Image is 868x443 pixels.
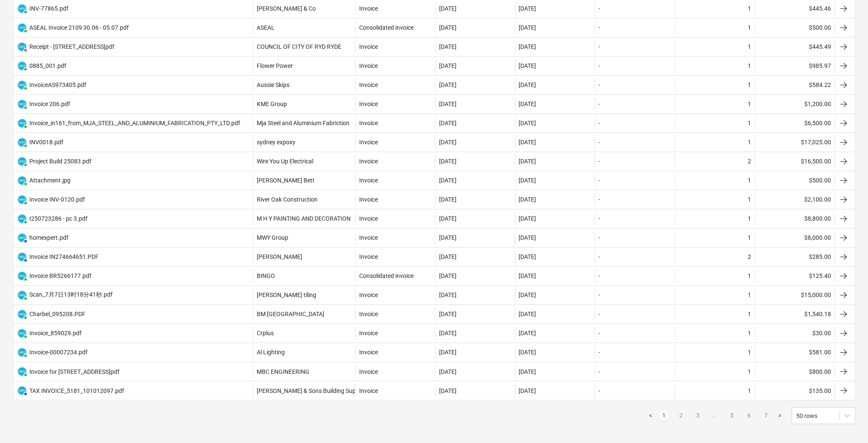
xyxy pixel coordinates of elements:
[599,292,600,298] div: -
[755,345,834,359] div: $581.00
[439,272,456,279] div: [DATE]
[29,120,240,126] div: Invoice_in161_from_MJA_STEEL_AND_ALUMINIUM_FABRICATION_PTY_LTD.pdf
[755,231,834,244] div: $8,000.00
[29,272,91,279] div: Invoice BR5266177.pdf
[439,215,456,222] div: [DATE]
[257,43,341,50] div: COUNCIL OF CITY OF RYD RYDE
[17,347,28,358] div: Invoice has been synced with Xero and its status is currently PAID
[748,311,751,317] div: 1
[439,330,456,336] div: [DATE]
[748,196,751,203] div: 1
[744,410,754,421] a: Page 6
[439,158,456,165] div: [DATE]
[755,97,834,111] div: $1,200.00
[599,349,600,356] div: -
[18,23,26,32] img: xero.svg
[748,101,751,107] div: 1
[519,5,536,12] div: [DATE]
[748,330,751,336] div: 1
[17,3,28,14] div: Invoice has been synced with Xero and its status is currently PAID
[519,139,536,146] div: [DATE]
[748,120,751,126] div: 1
[359,330,377,336] div: Invoice
[17,79,28,90] div: Invoice has been synced with Xero and its status is currently PAID
[18,310,26,318] img: xero.svg
[29,24,129,31] div: ASEAL Invoice 2109 30.06 - 05.07.pdf
[659,410,669,421] a: Page 1 is your current page
[359,272,413,279] div: Consolidated invoice
[599,311,600,317] div: -
[519,330,536,336] div: [DATE]
[29,62,66,69] div: 0885_001.pdf
[439,62,456,69] div: [DATE]
[755,174,834,187] div: $500.00
[599,330,600,336] div: -
[257,292,316,298] div: [PERSON_NAME] tiling
[439,368,456,375] div: [DATE]
[748,158,751,165] div: 2
[599,234,600,241] div: -
[359,24,413,31] div: Consolidated invoice
[676,410,686,421] a: Page 2
[18,291,26,299] img: xero.svg
[519,196,536,203] div: [DATE]
[519,234,536,241] div: [DATE]
[18,272,26,280] img: xero.svg
[359,234,377,241] div: Invoice
[359,101,377,107] div: Invoice
[29,349,88,356] div: Invoice-00007234.pdf
[755,40,834,53] div: $445.49
[439,196,456,203] div: [DATE]
[755,288,834,302] div: $15,000.00
[29,215,88,222] div: I250723286 - pc 3.pdf
[519,253,536,260] div: [DATE]
[519,81,536,88] div: [DATE]
[257,139,295,146] div: sydney expoxy
[257,349,285,356] div: Al Lighting
[18,81,26,89] img: xero.svg
[17,156,28,167] div: Invoice has been synced with Xero and its status is currently PAID
[519,24,536,31] div: [DATE]
[257,253,302,260] div: [PERSON_NAME]
[359,292,377,298] div: Invoice
[748,349,751,356] div: 1
[257,196,318,203] div: River Oak Construction
[17,98,28,109] div: Invoice has been synced with Xero and its status is currently PAID
[18,176,26,185] img: xero.svg
[825,402,868,443] iframe: Chat Widget
[18,119,26,127] img: xero.svg
[257,215,351,222] div: M H Y PAINTING AND DECORATION
[748,43,751,50] div: 1
[359,387,377,394] div: Invoice
[599,272,600,279] div: -
[599,368,600,375] div: -
[439,253,456,260] div: [DATE]
[755,364,834,378] div: $800.00
[17,175,28,186] div: Invoice has been synced with Xero and its status is currently PAID
[519,311,536,317] div: [DATE]
[755,384,834,397] div: $135.00
[29,291,113,299] div: Scan_7月7日13时18分41秒.pdf
[599,5,600,12] div: -
[17,270,28,281] div: Invoice has been synced with Xero and its status is currently PAID
[359,215,377,222] div: Invoice
[257,62,293,69] div: Flower Power
[359,62,377,69] div: Invoice
[710,410,720,421] a: ...
[748,292,751,298] div: 1
[439,24,456,31] div: [DATE]
[29,387,124,394] div: TAX INVOICE_5181_101012097.pdf
[519,349,536,356] div: [DATE]
[359,120,377,126] div: Invoice
[257,234,288,241] div: MWY Group
[18,42,26,51] img: xero.svg
[599,43,600,50] div: -
[727,410,737,421] a: Page 5
[29,253,99,260] div: Invoice IN274664651.PDF
[18,252,26,261] img: xero.svg
[748,24,751,31] div: 1
[599,24,600,31] div: -
[359,368,377,375] div: Invoice
[439,177,456,184] div: [DATE]
[519,43,536,50] div: [DATE]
